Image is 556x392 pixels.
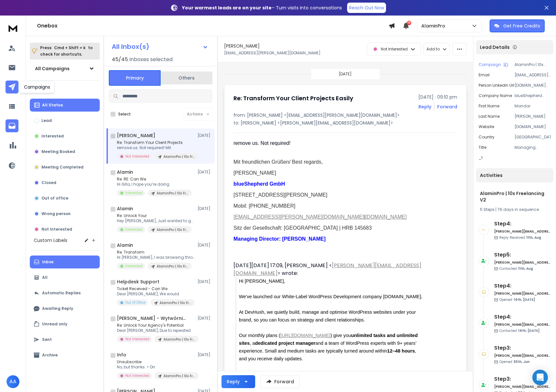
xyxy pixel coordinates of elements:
[426,47,440,52] p: Add to
[280,333,331,338] a: [URL][DOMAIN_NAME]
[233,262,423,277] div: [DATE][DATE] 17:09, [PERSON_NAME] < > wrote:
[42,306,73,311] p: Awaiting Reply
[239,333,351,338] span: Our monthly plans ( ) give you
[515,114,551,119] p: [PERSON_NAME]
[41,134,64,139] p: Interested
[198,206,212,211] p: [DATE]
[20,81,54,93] div: Campaigns
[255,341,315,346] span: dedicated project manager
[34,237,67,244] h3: Custom Labels
[233,181,285,187] font: blueShepherd GmbH
[117,169,133,175] h1: Alamin
[53,44,86,51] span: Cmd + Shift + k
[41,180,56,185] p: Closed
[117,182,192,187] p: Hi Gita, I hope you’re doing
[198,243,212,248] p: [DATE]
[233,236,325,242] font: Managing Director: [PERSON_NAME]
[476,168,553,182] div: Activities
[515,93,551,98] p: blueShepherd GmbH [GEOGRAPHIC_DATA]
[494,353,551,358] h6: [PERSON_NAME][EMAIL_ADDRESS][DOMAIN_NAME]
[499,328,539,333] p: Contacted
[515,103,551,109] p: Mandar
[418,103,431,110] button: Reply
[479,124,494,129] p: Website
[117,213,195,218] p: Re: Unlock Your
[164,374,195,378] p: AlaminPro | 10x Freelancing V2
[494,251,551,259] h6: Step 5 :
[239,294,423,299] span: We've launched our White-Label WordPress Development company [DOMAIN_NAME].
[479,62,501,67] p: Campaign
[42,290,81,296] p: Automatic Replies
[118,112,131,117] label: Select
[499,297,535,302] p: Opened
[499,235,541,240] p: Reply Received
[164,154,195,159] p: AlaminPro | 10x Freelancing V2
[233,159,323,165] font: Mit freundlichen Grüßen/ Best regards,
[407,21,411,25] span: 16
[117,242,133,248] h1: Alamin
[157,264,188,269] p: AlaminPro | 10x Freelancing V2
[6,22,19,34] img: logo
[365,214,407,220] a: [DOMAIN_NAME]
[233,170,276,176] font: [PERSON_NAME]
[233,139,423,147] div: remove us. Not required!
[233,192,327,198] font: [STREET_ADDRESS][PERSON_NAME]
[41,118,52,123] p: Lead
[381,47,408,52] p: Not Interested
[41,196,68,201] p: Out of office
[233,214,407,220] font: |
[6,375,19,388] button: AA
[494,220,551,228] h6: Step 4 :
[514,359,530,364] span: 30th, Jun
[160,300,191,305] p: AlaminPro | 10x Freelancing
[339,71,352,77] p: [DATE]
[387,348,415,354] span: 12–48 hours
[117,278,159,285] h1: Helpdesk Support
[480,207,494,212] span: 5 Steps
[479,72,490,78] p: Email
[479,103,499,109] p: First Name
[221,375,255,388] button: Reply
[30,161,100,174] button: Meeting Completed
[494,291,551,296] h6: [PERSON_NAME][EMAIL_ADDRESS][DOMAIN_NAME]
[117,255,195,260] p: Hi [PERSON_NAME], I was browsing through
[499,359,530,364] p: Opened
[526,235,541,240] span: 11th, Aug
[42,353,58,358] p: Archive
[418,94,457,100] p: [DATE] : 09:10 pm
[37,22,389,30] h1: Onebox
[479,62,508,67] button: Campaign
[41,165,84,170] p: Meeting Completed
[480,190,550,203] h1: AlaminPro | 10x Freelancing V2
[515,135,551,140] p: [GEOGRAPHIC_DATA]
[233,214,364,220] a: [EMAIL_ADDRESS][PERSON_NAME][DOMAIN_NAME]
[117,132,155,139] h1: [PERSON_NAME]
[30,287,100,299] button: Automatic Replies
[198,352,212,357] p: [DATE]
[112,43,149,50] h1: All Inbox(s)
[42,103,63,108] p: All Status
[117,286,195,291] p: Ticket Received - Can We
[117,250,195,255] p: Re: Transform
[117,352,126,358] h1: Info
[224,50,321,56] p: [EMAIL_ADDRESS][PERSON_NAME][DOMAIN_NAME]
[30,333,100,346] button: Sent
[233,262,421,277] a: [PERSON_NAME][EMAIL_ADDRESS][DOMAIN_NAME]
[480,207,550,212] div: |
[125,373,149,378] p: Not Interested
[497,207,539,212] span: 76 days in sequence
[479,155,482,160] p: _1
[30,114,100,127] button: Lead
[125,264,142,268] p: Interested
[239,278,285,284] span: Hi [PERSON_NAME],
[494,260,551,265] h6: [PERSON_NAME][EMAIL_ADDRESS][DOMAIN_NAME]
[480,44,510,50] p: Lead Details
[109,70,161,86] button: Primary
[233,225,372,231] font: Sitz der Gesellschaft: [GEOGRAPHIC_DATA] | HRB 145683
[41,227,72,232] p: Not Interested
[129,56,173,63] h3: Inboxes selected
[421,23,448,29] p: AlaminPro
[30,318,100,331] button: Unread only
[30,349,100,362] button: Archive
[224,43,260,49] h1: [PERSON_NAME]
